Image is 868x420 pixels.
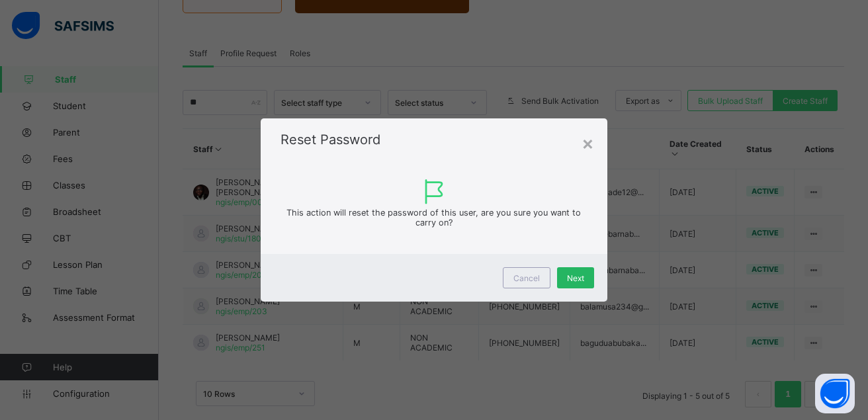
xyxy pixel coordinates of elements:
span: Next [567,273,584,283]
div: × [582,132,594,154]
span: Cancel [513,273,540,283]
span: This action will reset the password of this user, are you sure you want to carry on? [286,208,581,228]
span: Reset Password [281,132,380,147]
button: Open asap [815,374,855,413]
